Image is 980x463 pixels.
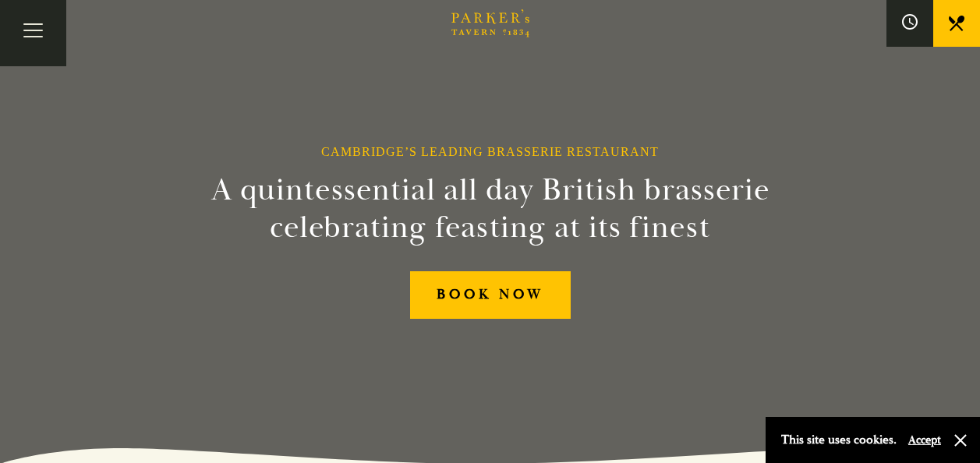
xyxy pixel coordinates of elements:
[781,429,897,451] p: This site uses cookies.
[953,433,968,448] button: Close and accept
[321,144,659,159] h1: Cambridge’s Leading Brasserie Restaurant
[410,271,571,319] a: BOOK NOW
[908,433,941,447] button: Accept
[135,171,846,246] h2: A quintessential all day British brasserie celebrating feasting at its finest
